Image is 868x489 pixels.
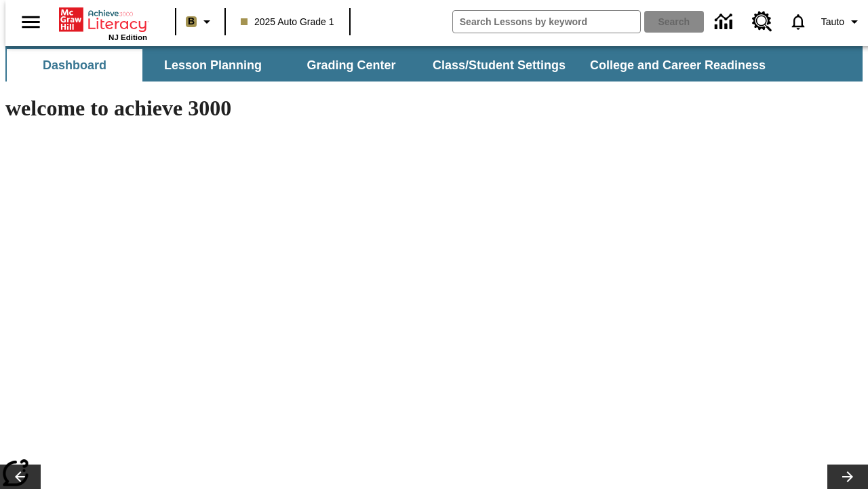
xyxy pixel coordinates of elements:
input: search field [453,11,640,33]
button: Profile/Settings [816,10,868,34]
button: Grading Center [283,49,419,81]
h1: welcome to achieve 3000 [5,96,591,121]
button: Lesson Planning [145,49,281,81]
button: Dashboard [7,49,142,81]
a: Data Center [707,3,744,41]
span: 2025 Auto Grade 1 [241,15,334,29]
button: College and Career Readiness [579,49,776,81]
a: Resource Center, Will open in new tab [744,3,781,40]
span: NJ Edition [108,33,147,41]
div: SubNavbar [5,46,863,81]
div: SubNavbar [5,49,778,81]
span: B [188,13,195,30]
button: Class/Student Settings [422,49,576,81]
span: Tauto [821,15,844,29]
div: Home [59,5,147,41]
button: Lesson carousel, Next [827,465,868,489]
button: Open side menu [11,2,51,42]
a: Notifications [781,4,816,39]
button: Boost Class color is light brown. Change class color [180,10,220,34]
a: Home [59,6,147,33]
